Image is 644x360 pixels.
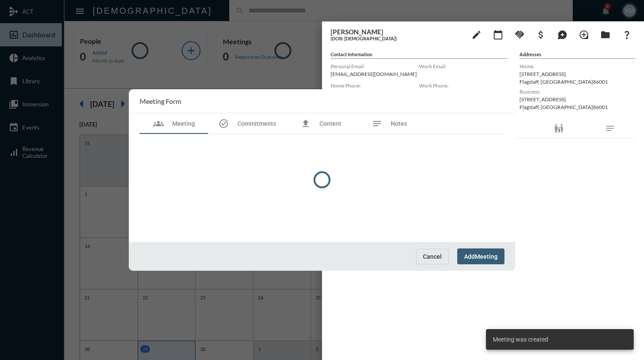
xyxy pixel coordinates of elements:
p: [STREET_ADDRESS] [519,71,635,77]
mat-icon: attach_money [536,30,546,40]
h5: Addresses [519,51,635,59]
mat-icon: handshake [514,30,525,40]
button: What If? [618,26,635,43]
button: Add Business [532,26,550,43]
mat-icon: question_mark [622,30,632,40]
h3: [PERSON_NAME] [331,28,464,36]
label: Business: [519,88,635,95]
label: Home: [519,63,635,70]
h5: Contact Information [331,51,507,59]
p: [STREET_ADDRESS] [519,96,635,103]
mat-icon: loupe [579,30,589,40]
mat-icon: notes [605,123,615,133]
label: Work Phone: [419,82,507,89]
p: [EMAIL_ADDRESS][DOMAIN_NAME] [331,71,419,77]
mat-icon: family_restroom [554,123,564,133]
button: Add Introduction [575,26,592,43]
button: Add meeting [489,26,507,43]
label: Home Phone: [331,82,419,89]
mat-icon: maps_ugc [557,30,568,40]
button: Add Commitment [511,26,528,43]
label: Work Email: [419,63,507,70]
button: edit person [468,26,485,43]
button: Archives [597,26,614,43]
mat-icon: calendar_today [493,30,503,40]
mat-icon: folder [600,30,611,40]
p: Flagstaff , [GEOGRAPHIC_DATA] 86001 [519,104,635,110]
button: Add Mention [554,26,571,43]
h5: (DOB: [DEMOGRAPHIC_DATA]) [331,36,464,41]
mat-icon: edit [471,30,482,40]
span: Meeting was created [493,335,548,344]
label: Personal Email: [331,63,419,70]
p: Flagstaff , [GEOGRAPHIC_DATA] 86001 [519,79,635,85]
